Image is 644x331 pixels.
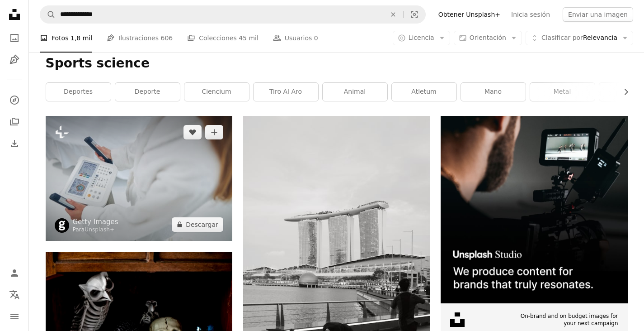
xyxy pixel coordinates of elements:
[5,286,24,304] button: Idioma
[107,24,173,53] a: Ilustraciones 606
[40,6,56,23] button: Buscar en Unsplash
[5,51,24,69] a: Ilustraciones
[441,116,627,303] img: file-1715652217532-464736461acbimage
[5,5,24,25] a: Inicio — Unsplash
[46,174,232,182] a: Retrato recortado de la cabeza de las manos femeninas en la máquina médica moderna mientras ella ...
[73,226,118,234] div: Para
[393,31,450,45] button: Licencia
[541,34,583,41] span: Clasificar por
[254,83,318,101] a: Tiro al aro
[506,7,555,22] a: Inicia sesión
[172,217,223,232] button: Descargar
[541,34,617,43] span: Relevancia
[461,83,526,101] a: mano
[454,31,522,45] button: Orientación
[314,33,318,43] span: 0
[404,6,425,23] button: Búsqueda visual
[392,83,456,101] a: atletum
[85,226,114,233] a: Unsplash+
[563,7,633,22] button: Enviar una imagen
[46,310,232,318] a: Un grupo de cráneos
[46,83,111,101] a: Deportes
[73,217,118,226] a: Getty Images
[205,125,223,139] button: Añade a la colección
[5,91,24,109] a: Explorar
[433,7,506,22] a: Obtener Unsplash+
[470,34,506,41] span: Orientación
[323,83,387,101] a: animal
[239,33,259,43] span: 45 mil
[183,125,202,139] button: Me gusta
[273,24,318,53] a: Usuarios 0
[115,83,180,101] a: deporte
[55,218,69,233] img: Ve al perfil de Getty Images
[184,83,249,101] a: ciencium
[515,312,618,328] span: On-brand and on budget images for your next campaign
[5,29,24,47] a: Fotos
[243,252,430,260] a: Foto en escala de grises de personas sentadas en un banco cerca del cuerpo de agua
[40,5,426,24] form: Encuentra imágenes en todo el sitio
[46,116,232,240] img: Retrato recortado de la cabeza de las manos femeninas en la máquina médica moderna mientras ella ...
[526,31,633,45] button: Clasificar porRelevancia
[187,24,259,53] a: Colecciones 45 mil
[160,33,173,43] span: 606
[450,312,465,327] img: file-1631678316303-ed18b8b5cb9cimage
[5,307,24,326] button: Menú
[618,83,628,101] button: desplazar lista a la derecha
[409,34,434,41] span: Licencia
[5,113,24,131] a: Colecciones
[5,134,24,153] a: Historial de descargas
[5,264,24,282] a: Iniciar sesión / Registrarse
[46,55,628,72] h1: Sports science
[383,6,403,23] button: Borrar
[530,83,595,101] a: metal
